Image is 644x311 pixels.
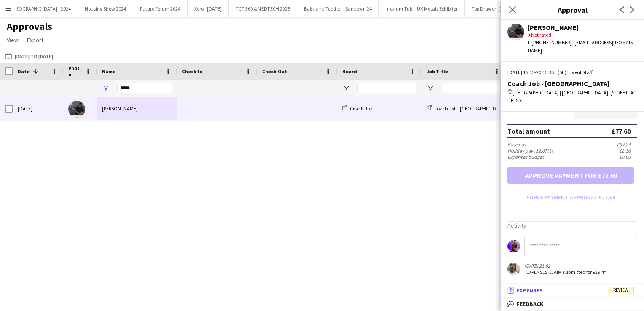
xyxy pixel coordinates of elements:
h3: Activity [507,222,637,229]
span: Check-In [182,68,202,75]
a: Export [24,35,47,46]
button: Open Filter Menu [102,84,110,92]
span: Review [608,287,634,293]
span: Photo [68,65,82,78]
div: £77.60 [612,127,631,135]
div: £8.36 [619,147,637,154]
span: Board [342,68,357,75]
span: Job Title [427,68,448,75]
button: Top Drawer - [DATE] [465,0,521,17]
div: [PERSON_NAME] [97,97,177,120]
span: Feedback [516,300,544,308]
span: Export [27,36,43,44]
div: [DATE] [13,97,63,120]
span: Name [102,68,115,75]
div: Not rated [528,31,637,39]
h3: Approval [501,4,644,15]
input: Name Filter Input [117,83,172,93]
app-user-avatar: Dean Lewis [507,263,520,275]
a: Coach Job [342,105,372,112]
span: Date [18,68,30,75]
div: "EXPENSES CLAIM submitted for £39.4" [524,269,606,275]
button: Open Filter Menu [342,84,350,92]
input: Board Filter Input [357,83,416,93]
button: Future Forum 2024 [133,0,188,17]
div: [DATE] 15:15-20:15 BST (5h) | Event Staff [507,69,637,76]
div: Coach Job - [GEOGRAPHIC_DATA] [507,80,637,87]
a: Coach Job - [GEOGRAPHIC_DATA] [427,105,506,112]
span: Expenses [516,287,543,294]
div: Expenses budget [507,154,544,160]
span: Coach Job [350,105,372,112]
mat-expansion-panel-header: ExpensesReview [501,284,644,297]
button: TCT 360 & MEDTECH 2025 [229,0,297,17]
a: View [3,35,22,46]
span: Coach Job - [GEOGRAPHIC_DATA] [434,105,506,112]
div: Holiday pay (12.07%) [507,147,553,154]
button: Inoxium Tubi - UK Metals Exhibitor [379,0,465,17]
img: Dean Lewis [68,101,85,118]
button: Baby and Toddler - Sandown 24 [297,0,379,17]
div: Total amount [507,127,550,135]
button: Xero - [DATE] [188,0,229,17]
div: [PERSON_NAME] [528,24,637,31]
mat-expansion-panel-header: Feedback [501,298,644,310]
span: Check-Out [262,68,287,75]
div: [DATE] 21:52 [524,263,606,269]
input: Job Title Filter Input [442,83,501,93]
div: t. [PHONE_NUMBER] | [EMAIL_ADDRESS][DOMAIN_NAME] [528,39,637,54]
button: Housing Show 2024 [78,0,133,17]
span: View [7,36,19,44]
div: £69.24 [617,141,637,147]
div: £0.00 [619,154,637,160]
div: [GEOGRAPHIC_DATA] | [GEOGRAPHIC_DATA], [STREET_ADDRESS] [507,89,637,104]
button: Open Filter Menu [427,84,434,92]
button: [DATE] to [DATE] [3,51,55,61]
div: Base pay [507,141,526,147]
